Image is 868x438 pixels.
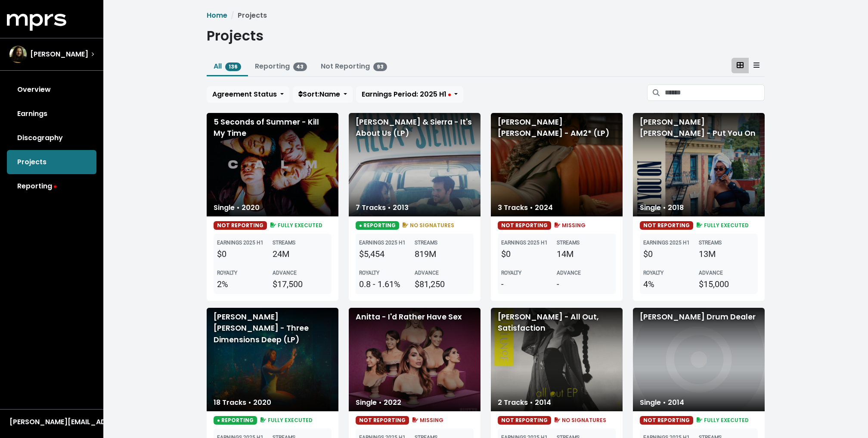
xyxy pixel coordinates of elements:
span: MISSING [411,416,444,424]
b: STREAMS [557,240,580,246]
img: The selected account / producer [9,46,27,63]
span: NOT REPORTING [640,221,693,230]
div: 2 Tracks • 2014 [491,394,558,411]
span: NO SIGNATURES [553,416,607,424]
div: $0 [501,247,557,260]
button: [PERSON_NAME][EMAIL_ADDRESS][DOMAIN_NAME] [7,416,96,428]
a: All136 [214,61,241,71]
input: Search projects [665,84,765,101]
span: NOT REPORTING [356,416,409,425]
span: NOT REPORTING [498,416,551,425]
span: Sort: Name [298,89,340,99]
a: Not Reporting93 [321,61,387,71]
a: Reporting [7,174,96,198]
a: Earnings [7,102,96,126]
b: ROYALTY [643,270,663,276]
div: Anitta - I'd Rather Have Sex [349,308,480,411]
span: ● REPORTING [356,221,399,230]
b: STREAMS [699,240,722,246]
b: EARNINGS 2025 H1 [217,240,263,246]
a: Reporting43 [255,61,307,71]
a: Overview [7,78,96,102]
a: Discography [7,126,96,150]
div: [PERSON_NAME] Drum Dealer [633,308,765,411]
div: [PERSON_NAME] [PERSON_NAME] - AM2* (LP) [491,113,623,216]
div: Single • 2020 [207,199,267,216]
div: $17,500 [273,278,328,291]
div: 0.8 - 1.61% [359,278,415,291]
span: 43 [293,63,307,71]
svg: Card View [737,62,744,69]
a: mprs logo [7,17,66,27]
div: $15,000 [699,278,754,291]
b: EARNINGS 2025 H1 [501,240,548,246]
b: ADVANCE [273,270,297,276]
div: 3 Tracks • 2024 [491,199,560,216]
b: ROYALTY [217,270,237,276]
div: [PERSON_NAME] & Sierra - It's About Us (LP) [349,113,480,216]
b: ADVANCE [699,270,723,276]
div: Single • 2014 [633,394,691,411]
span: FULLY EXECUTED [695,416,749,424]
div: [PERSON_NAME] - All Out, Satisfaction [491,308,623,411]
span: [PERSON_NAME] [30,49,88,59]
span: MISSING [553,222,586,229]
h1: Projects [207,28,263,44]
button: Earnings Period: 2025 H1 [356,86,463,103]
div: $0 [217,247,273,260]
div: [PERSON_NAME] [PERSON_NAME] - Put You On [633,113,765,216]
span: FULLY EXECUTED [269,222,323,229]
b: ROYALTY [501,270,521,276]
div: - [557,278,612,291]
div: $5,454 [359,247,415,260]
b: EARNINGS 2025 H1 [643,240,690,246]
a: Home [207,10,227,20]
div: 4% [643,278,699,291]
span: NO SIGNATURES [401,222,455,229]
b: ADVANCE [557,270,581,276]
li: Projects [227,10,267,21]
b: ROYALTY [359,270,379,276]
div: 18 Tracks • 2020 [207,394,278,411]
span: FULLY EXECUTED [695,222,749,229]
button: Agreement Status [207,86,289,103]
div: Single • 2022 [349,394,408,411]
svg: Table View [753,62,759,69]
span: Earnings Period: 2025 H1 [362,89,451,99]
div: [PERSON_NAME] [PERSON_NAME] - Three Dimensions Deep (LP) [207,308,338,411]
div: 13M [699,247,754,260]
b: STREAMS [273,240,295,246]
div: $81,250 [415,278,470,291]
span: NOT REPORTING [214,221,267,230]
div: 24M [273,247,328,260]
div: [PERSON_NAME][EMAIL_ADDRESS][DOMAIN_NAME] [9,417,94,427]
span: ● REPORTING [214,416,257,425]
div: 14M [557,247,612,260]
span: Agreement Status [212,89,277,99]
div: $0 [643,247,699,260]
span: FULLY EXECUTED [259,416,313,424]
b: EARNINGS 2025 H1 [359,240,406,246]
span: 136 [225,63,241,71]
div: Single • 2018 [633,199,691,216]
b: ADVANCE [415,270,439,276]
button: Sort:Name [293,86,353,103]
div: 5 Seconds of Summer - Kill My Time [207,113,338,216]
span: NOT REPORTING [498,221,551,230]
div: - [501,278,557,291]
span: 93 [373,63,387,71]
b: STREAMS [415,240,437,246]
div: 819M [415,247,470,260]
div: 2% [217,278,273,291]
nav: breadcrumb [207,10,765,21]
span: NOT REPORTING [640,416,693,425]
div: 7 Tracks • 2013 [349,199,415,216]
